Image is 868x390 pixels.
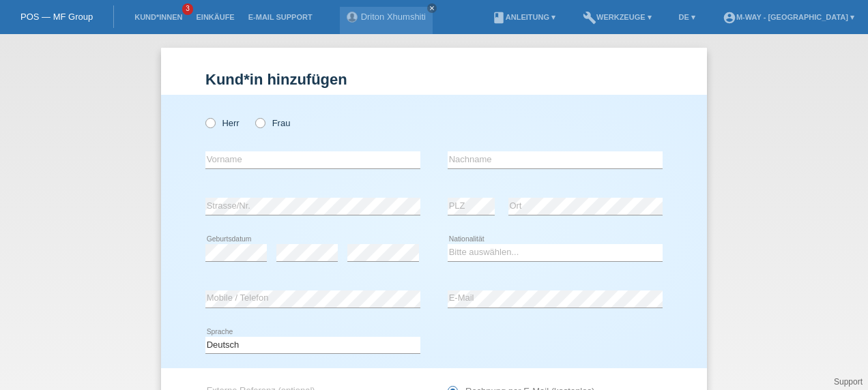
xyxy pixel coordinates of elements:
a: Driton Xhumshiti [361,12,426,22]
a: Support [834,377,863,387]
label: Frau [255,118,290,128]
a: Einkäufe [189,13,241,21]
a: buildWerkzeuge ▾ [576,13,659,21]
input: Herr [205,118,214,127]
i: close [429,5,435,12]
h1: Kund*in hinzufügen [205,71,663,88]
a: POS — MF Group [20,12,93,22]
a: close [427,3,437,13]
a: DE ▾ [672,13,702,21]
a: bookAnleitung ▾ [485,13,562,21]
i: build [583,11,596,25]
input: Frau [255,118,264,127]
a: account_circlem-way - [GEOGRAPHIC_DATA] ▾ [716,13,861,21]
i: account_circle [723,11,736,25]
i: book [492,11,506,25]
span: 3 [182,3,193,15]
a: E-Mail Support [242,13,319,21]
a: Kund*innen [128,13,189,21]
label: Herr [205,118,240,128]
